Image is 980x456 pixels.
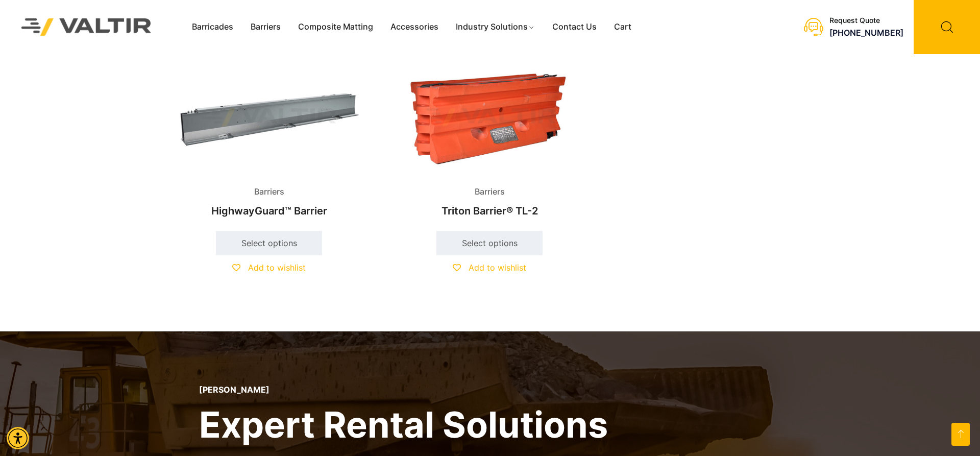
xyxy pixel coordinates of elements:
[436,231,543,255] a: Select options for “Triton Barrier® TL-2”
[453,262,526,273] a: Add to wishlist
[8,5,165,50] img: Valtir Rentals
[382,19,447,35] a: Accessories
[183,19,242,35] a: Barricades
[248,262,306,273] span: Add to wishlist
[829,16,903,25] div: Request Quote
[232,262,306,273] a: Add to wishlist
[171,59,367,177] img: Barriers
[247,184,292,200] span: Barriers
[391,59,587,177] img: Barriers
[289,19,382,35] a: Composite Matting
[391,200,587,222] h2: Triton Barrier® TL-2
[469,262,526,273] span: Add to wishlist
[447,19,544,35] a: Industry Solutions
[7,427,29,449] div: Accessibility Menu
[467,184,512,200] span: Barriers
[829,28,903,38] a: call (888) 496-3625
[171,59,367,223] a: BarriersHighwayGuard™ Barrier
[544,19,605,35] a: Contact Us
[199,401,608,448] h2: Expert Rental Solutions
[605,19,640,35] a: Cart
[391,59,587,223] a: BarriersTriton Barrier® TL-2
[216,231,322,255] a: Select options for “HighwayGuard™ Barrier”
[951,423,970,446] a: Open this option
[242,19,289,35] a: Barriers
[199,385,608,395] p: [PERSON_NAME]
[171,200,367,222] h2: HighwayGuard™ Barrier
